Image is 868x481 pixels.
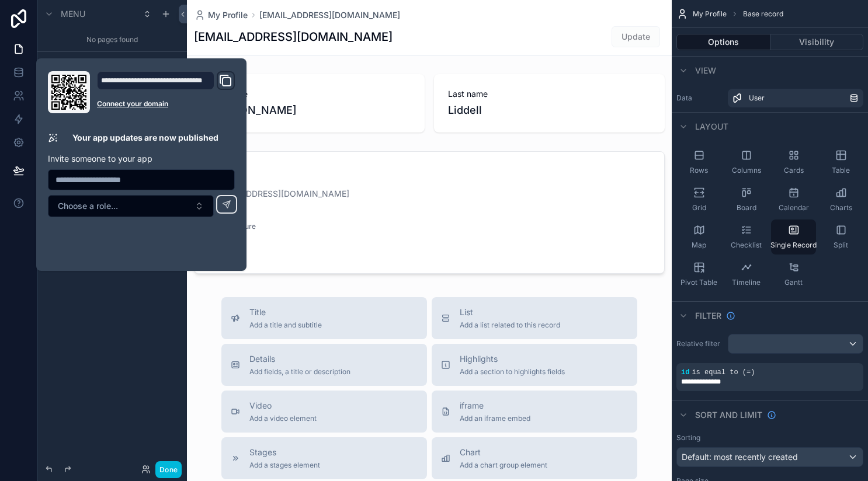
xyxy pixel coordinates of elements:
span: My Profile [208,9,248,21]
button: Select Button [48,195,214,217]
button: Visibility [770,34,864,50]
a: Connect your domain [97,99,235,109]
span: Timeline [732,278,761,287]
span: Sort And Limit [695,409,762,421]
a: My Profile [194,9,248,21]
a: User [728,89,863,107]
span: is equal to (=) [692,368,755,377]
button: Timeline [724,257,769,292]
button: Grid [676,182,721,217]
label: Sorting [676,433,700,442]
span: Split [834,240,848,250]
div: No pages found [37,28,187,51]
button: Default: most recently created [676,447,863,467]
span: View [695,65,716,76]
label: Relative filter [676,339,723,348]
span: Charts [830,203,852,212]
button: Cards [771,145,816,180]
div: Domain and Custom Link [97,71,235,113]
span: Checklist [731,240,762,250]
span: Columns [732,166,761,175]
button: Pivot Table [676,257,721,292]
span: Pivot Table [680,278,717,287]
button: Split [818,219,863,255]
button: Columns [724,145,769,180]
span: Choose a role... [58,200,118,212]
span: Filter [695,310,721,322]
button: Gantt [771,257,816,292]
span: Grid [692,203,706,212]
span: Table [832,166,850,175]
span: Single Record [770,240,817,250]
span: Menu [61,8,85,20]
label: Data [676,93,723,103]
button: Options [676,34,770,50]
span: id [681,368,689,377]
button: Map [676,219,721,255]
span: Map [692,240,706,250]
span: Gantt [784,278,803,287]
a: [EMAIL_ADDRESS][DOMAIN_NAME] [259,9,400,21]
span: Calendar [779,203,809,212]
button: Board [724,182,769,217]
span: Cards [784,166,804,175]
span: User [749,93,765,103]
span: Layout [695,121,728,133]
span: Base record [743,9,783,19]
span: Default: most recently created [682,452,798,462]
span: Rows [690,166,708,175]
button: Checklist [724,219,769,255]
button: Calendar [771,182,816,217]
h1: [EMAIL_ADDRESS][DOMAIN_NAME] [194,29,393,45]
p: Invite someone to your app [48,153,235,165]
span: My Profile [693,9,727,19]
button: Table [818,145,863,180]
button: Done [155,461,182,478]
p: Your app updates are now published [72,132,218,144]
button: Charts [818,182,863,217]
button: Rows [676,145,721,180]
span: Board [737,203,756,212]
button: Single Record [771,219,816,255]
